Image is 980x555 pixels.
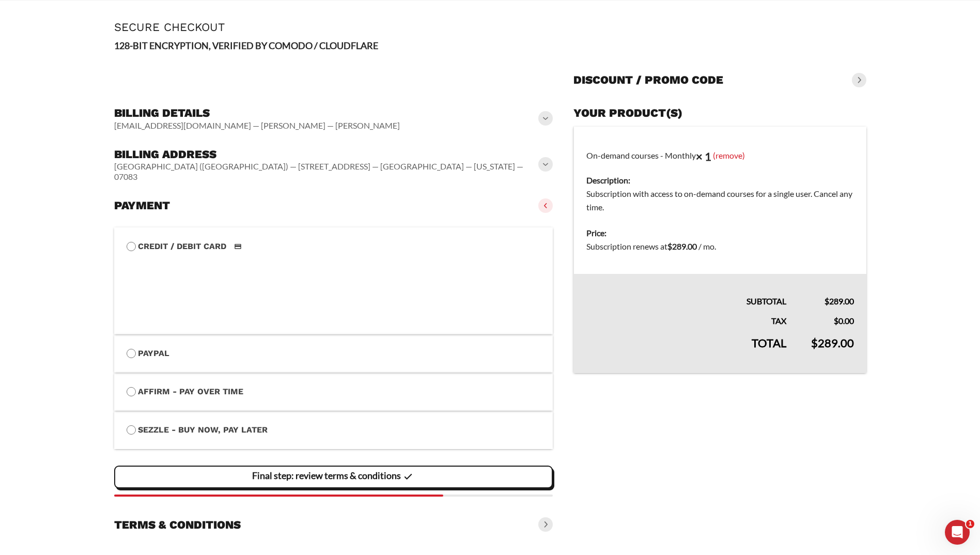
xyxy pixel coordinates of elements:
[574,127,866,221] td: On-demand courses - Monthly
[574,308,799,328] th: Tax
[127,425,136,435] input: Sezzle - Buy Now, Pay Later
[114,518,241,532] h3: Terms & conditions
[811,336,818,350] span: $
[228,240,247,253] img: Credit / Debit Card
[586,187,853,214] dd: Subscription with access to on-demand courses for a single user. Cancel any time.
[667,241,672,251] span: $
[696,149,711,163] strong: × 1
[114,198,170,213] h3: Payment
[574,328,799,373] th: Total
[713,150,745,160] a: (remove)
[127,387,136,396] input: Affirm - Pay over time
[127,385,541,398] label: Affirm - Pay over time
[834,316,854,326] bdi: 0.00
[945,520,970,545] iframe: Intercom live chat
[114,161,541,182] vaadin-horizontal-layout: [GEOGRAPHIC_DATA] ([GEOGRAPHIC_DATA]) — [STREET_ADDRESS] — [GEOGRAPHIC_DATA] — [US_STATE] — 07083
[586,226,853,240] dt: Price:
[127,347,541,360] label: PayPal
[667,241,697,251] bdi: 289.00
[114,120,400,131] vaadin-horizontal-layout: [EMAIL_ADDRESS][DOMAIN_NAME] — [PERSON_NAME] — [PERSON_NAME]
[114,21,866,34] h1: Secure Checkout
[127,423,541,437] label: Sezzle - Buy Now, Pay Later
[125,251,539,322] iframe: Secure payment input frame
[586,174,853,187] dt: Description:
[127,242,136,251] input: Credit / Debit CardCredit / Debit Card
[966,520,974,528] span: 1
[114,147,541,162] h3: Billing address
[114,40,378,51] strong: 128-BIT ENCRYPTION, VERIFIED BY COMODO / CLOUDFLARE
[573,73,723,87] h3: Discount / promo code
[127,240,541,253] label: Credit / Debit Card
[127,349,136,358] input: PayPal
[698,241,714,251] span: / mo
[574,274,799,308] th: Subtotal
[834,316,838,326] span: $
[825,296,829,306] span: $
[586,241,716,251] span: Subscription renews at .
[114,106,400,120] h3: Billing details
[825,296,854,306] bdi: 289.00
[811,336,854,350] bdi: 289.00
[114,466,553,488] vaadin-button: Final step: review terms & conditions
